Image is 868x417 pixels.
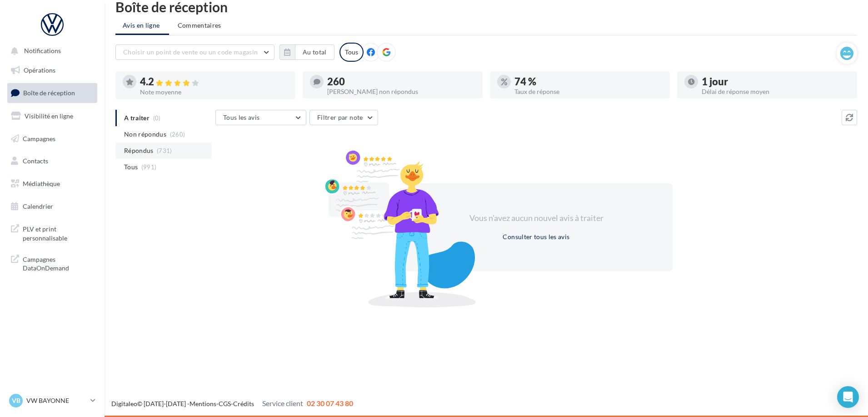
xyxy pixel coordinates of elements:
a: CGS [219,400,231,407]
span: Répondus [124,146,154,155]
span: Contacts [23,157,48,165]
span: PLV et print personnalisable [23,223,94,242]
a: Campagnes DataOnDemand [5,250,99,276]
a: Calendrier [5,197,99,216]
a: Opérations [5,61,99,80]
div: 1 jour [702,77,850,87]
span: 02 30 07 43 80 [307,399,353,407]
span: Non répondus [124,130,166,139]
div: Tous [339,43,364,62]
div: Open Intercom Messenger [837,386,859,408]
span: Opérations [24,66,55,74]
span: Tous les avis [223,113,260,121]
span: Calendrier [23,202,53,210]
button: Tous les avis [215,110,306,125]
a: Médiathèque [5,174,99,193]
span: (991) [141,163,157,171]
a: Digitaleo [111,400,137,407]
p: VW BAYONNE [26,396,87,405]
span: Médiathèque [23,180,60,187]
button: Filtrer par note [309,110,378,125]
a: Crédits [233,400,254,407]
div: Délai de réponse moyen [702,88,850,95]
button: Consulter tous les avis [499,231,573,242]
span: VB [12,396,20,405]
span: Service client [262,399,303,407]
button: Choisir un point de vente ou un code magasin [115,44,274,60]
span: © [DATE]-[DATE] - - - [111,400,353,407]
span: Campagnes DataOnDemand [23,253,94,273]
span: Campagnes [23,134,55,142]
span: Notifications [24,47,61,55]
button: Au total [279,44,334,60]
span: (260) [170,131,185,138]
div: Taux de réponse [514,88,663,95]
a: PLV et print personnalisable [5,219,99,246]
span: (731) [157,147,172,154]
a: Boîte de réception [5,83,99,103]
div: [PERSON_NAME] non répondus [327,88,475,95]
a: Visibilité en ligne [5,107,99,126]
div: Note moyenne [140,89,288,95]
a: Contacts [5,152,99,171]
button: Au total [295,44,334,60]
span: Choisir un point de vente ou un code magasin [123,48,258,56]
div: Vous n'avez aucun nouvel avis à traiter [458,212,614,224]
span: Boîte de réception [23,89,75,97]
span: Commentaires [178,21,221,30]
a: Mentions [190,400,216,407]
a: VB VW BAYONNE [7,392,97,409]
a: Campagnes [5,129,99,148]
span: Tous [124,162,138,172]
div: 260 [327,77,475,87]
span: Visibilité en ligne [25,112,73,120]
div: 74 % [514,77,663,87]
div: 4.2 [140,77,288,87]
